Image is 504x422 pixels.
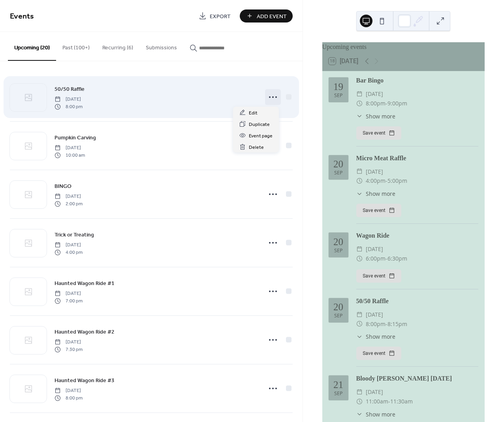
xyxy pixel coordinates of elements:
div: Sep [334,93,343,98]
span: Show more [366,189,395,198]
span: Delete [249,143,264,152]
span: BINGO [55,182,71,191]
span: 4:00 pm [55,249,83,256]
div: ​ [356,397,363,406]
span: Export [210,12,231,21]
span: 8:15pm [387,319,407,329]
span: Show more [366,410,395,418]
a: Haunted Wagon Ride #3 [55,376,115,385]
button: Save event [356,204,401,217]
div: ​ [356,319,363,329]
span: - [388,397,390,406]
span: 6:00pm [366,254,386,263]
button: Submissions [139,32,183,60]
span: 8:00pm [366,99,386,108]
span: - [386,176,387,186]
button: Save event [356,269,401,283]
div: ​ [356,254,363,263]
span: 6:30pm [387,254,407,263]
a: BINGO [55,182,71,191]
button: Past (100+) [56,32,96,60]
button: Add Event [240,9,293,23]
div: 21 [333,380,344,390]
span: [DATE] [55,339,83,346]
span: 7:00 pm [55,297,83,304]
span: - [386,319,387,329]
span: [DATE] [366,89,384,99]
div: ​ [356,387,363,397]
div: ​ [356,310,363,319]
span: 7:30 pm [55,346,83,353]
a: Export [193,9,237,23]
div: Sep [334,391,343,396]
span: - [386,254,387,263]
span: Duplicate [249,120,270,129]
span: [DATE] [366,244,384,254]
span: [DATE] [55,290,83,297]
span: Event page [249,132,273,140]
div: 20 [333,159,344,169]
span: 8:00 pm [55,103,83,110]
a: 50/50 Raffle [55,84,85,94]
span: Events [10,9,34,24]
div: ​ [356,89,363,99]
div: 20 [333,237,344,247]
div: ​ [356,332,363,341]
span: 8:00 pm [55,394,83,401]
div: ​ [356,112,363,120]
span: [DATE] [366,310,384,319]
a: Haunted Wagon Ride #2 [55,327,115,336]
div: 19 [333,82,344,92]
a: Pumpkin Carving [55,133,96,142]
span: [DATE] [55,144,85,152]
button: Save event [356,126,401,140]
span: Show more [366,112,395,120]
span: Edit [249,109,258,117]
div: 50/50 Raffle [356,296,478,306]
div: ​ [356,176,363,186]
span: [DATE] [55,193,83,200]
button: ​Show more [356,189,395,198]
div: ​ [356,189,363,198]
a: Trick or Treating [55,230,94,239]
a: Haunted Wagon Ride #1 [55,279,115,288]
span: 11:30am [390,397,413,406]
span: [DATE] [55,387,83,394]
span: [DATE] [366,387,384,397]
span: 9:00pm [387,99,407,108]
button: Recurring (6) [96,32,139,60]
div: Wagon Ride [356,231,478,240]
div: Sep [334,313,343,319]
span: [DATE] [55,242,83,249]
span: Haunted Wagon Ride #2 [55,328,115,336]
div: ​ [356,167,363,176]
span: [DATE] [55,96,83,103]
div: Bloody [PERSON_NAME] [DATE] [356,374,478,383]
div: Micro Meat Raffle [356,154,478,163]
span: 2:00 pm [55,200,83,207]
span: 8:00pm [366,319,386,329]
button: Upcoming (20) [8,32,56,61]
span: Show more [366,332,395,341]
span: 10:00 am [55,152,85,159]
span: 11:00am [366,397,388,406]
div: Bar Bingo [356,76,478,85]
div: ​ [356,410,363,418]
div: 20 [333,302,344,312]
div: ​ [356,99,363,108]
span: [DATE] [366,167,384,176]
div: Sep [334,248,343,253]
button: ​Show more [356,410,395,418]
span: 4:00pm [366,176,386,186]
button: ​Show more [356,112,395,120]
span: Pumpkin Carving [55,134,96,142]
div: Upcoming events [322,42,485,52]
button: Save event [356,347,401,360]
span: Trick or Treating [55,231,94,239]
div: Sep [334,171,343,176]
span: - [386,99,387,108]
span: 5:00pm [387,176,407,186]
span: Haunted Wagon Ride #1 [55,279,115,288]
span: Add Event [257,12,287,21]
